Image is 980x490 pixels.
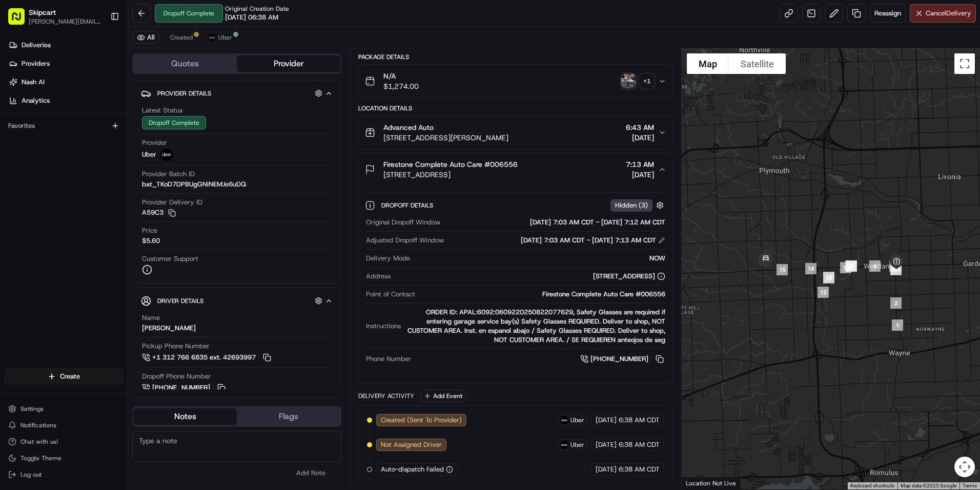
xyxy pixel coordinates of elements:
img: uber-new-logo.jpeg [208,33,216,42]
span: [DATE] [596,416,617,425]
span: Driver Details [157,297,203,305]
button: Reassign [870,4,906,23]
span: Uber [570,441,584,449]
button: Show street map [687,53,729,74]
input: Clear [27,66,169,77]
div: 10 [836,258,855,277]
span: Provider Batch ID [142,169,195,179]
a: +1 312 766 6835 ext. 42693997 [142,352,273,363]
button: Provider Details [141,85,333,102]
span: Delivery Mode [366,254,410,263]
button: Add Event [420,390,466,402]
button: Driver Details [141,292,333,309]
span: Provider Delivery ID [142,198,202,207]
div: Delivery Activity [358,392,414,400]
span: Auto-dispatch Failed [381,465,444,474]
span: 6:43 AM [626,122,654,133]
div: We're available if you need us! [35,108,130,117]
span: Cancel Delivery [926,9,971,18]
span: Uber [570,416,584,424]
span: Not Assigned Driver [381,440,442,449]
span: Map data ©2025 Google [901,483,956,488]
span: Latest Status [142,106,182,115]
div: 15 [772,260,792,279]
span: Firestone Complete Auto Care #006556 [383,159,518,169]
span: Provider [142,138,167,147]
div: NOW [414,254,665,263]
span: Customer Support [142,254,198,263]
span: Price [142,226,157,235]
img: photo_proof_of_delivery image [621,74,636,88]
div: 2 [886,293,906,313]
button: Notifications [4,418,124,432]
a: Deliveries [4,37,128,53]
div: 5 [885,256,905,276]
div: 4 [886,260,906,279]
span: Address [366,272,391,281]
img: 1736555255976-a54dd68f-1ca7-489b-9aae-adbdc363a1c4 [10,98,29,117]
div: 9 [842,256,861,276]
span: [PHONE_NUMBER] [590,354,648,364]
span: Settings [21,405,44,413]
span: Original Creation Date [225,5,289,13]
a: [PHONE_NUMBER] [580,353,665,365]
button: Start new chat [174,101,187,114]
div: [DATE] 7:03 AM CDT - [DATE] 7:13 AM CDT [521,236,665,245]
div: 13 [819,268,839,287]
button: Firestone Complete Auto Care #006556[STREET_ADDRESS]7:13 AM[DATE] [359,153,672,186]
div: [STREET_ADDRESS] [593,272,665,281]
span: Analytics [22,96,50,105]
button: Toggle fullscreen view [954,53,975,74]
span: [PERSON_NAME][EMAIL_ADDRESS][PERSON_NAME][DOMAIN_NAME] [29,17,102,26]
button: N/A$1,274.00photo_proof_of_delivery image+1 [359,65,672,98]
div: Start new chat [35,98,168,108]
div: [DATE] 7:03 AM CDT - [DATE] 7:12 AM CDT [444,218,665,227]
span: Skipcart [29,7,56,17]
a: Terms (opens in new tab) [963,483,977,488]
button: Skipcart[PERSON_NAME][EMAIL_ADDRESS][PERSON_NAME][DOMAIN_NAME] [4,4,106,29]
img: uber-new-logo.jpeg [560,441,568,449]
span: Pylon [102,174,124,182]
span: Create [60,372,80,381]
a: Open this area in Google Maps (opens a new window) [684,476,718,489]
button: Advanced Auto[STREET_ADDRESS][PERSON_NAME]6:43 AM[DATE] [359,116,672,149]
button: Create [4,368,124,385]
button: Chat with us! [4,435,124,449]
span: bat_TKoD7DPBUgGNiNEMJe6uDQ [142,180,246,189]
button: Provider [237,55,340,72]
span: Created (Sent To Provider) [381,416,462,425]
span: Uber [218,33,232,42]
span: Deliveries [22,41,51,50]
span: Original Dropoff Window [366,218,440,227]
a: Powered byPylon [72,174,124,182]
div: Package Details [358,53,673,61]
span: Adjusted Dropoff Window [366,236,444,245]
span: [DATE] 06:38 AM [225,13,278,22]
button: Settings [4,402,124,416]
span: [DATE] [596,440,617,449]
div: [PERSON_NAME] [142,324,196,333]
span: [STREET_ADDRESS][PERSON_NAME] [383,133,508,143]
span: Instructions [366,322,401,331]
span: Point of Contact [366,290,415,299]
div: + 1 [640,74,654,88]
span: Provider Details [157,89,211,98]
span: [STREET_ADDRESS] [383,169,518,180]
span: [DATE] [596,465,617,474]
span: Providers [22,59,50,68]
span: Log out [21,470,42,479]
img: Nash [10,10,31,31]
span: $5.60 [142,236,160,246]
img: uber-new-logo.jpeg [560,416,568,424]
a: 📗Knowledge Base [6,145,83,163]
div: 14 [801,259,821,278]
a: Providers [4,55,128,72]
button: photo_proof_of_delivery image+1 [621,74,654,88]
span: +1 312 766 6835 ext. 42693997 [152,353,256,362]
div: ORDER ID: APAL:6092:0609220250822077629, Safety Glasses are required if entering garage service b... [405,308,665,345]
span: Knowledge Base [21,149,78,159]
button: CancelDelivery [910,4,976,23]
button: Notes [133,408,237,425]
span: 6:38 AM CDT [619,465,660,474]
span: 6:38 AM CDT [619,416,660,425]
